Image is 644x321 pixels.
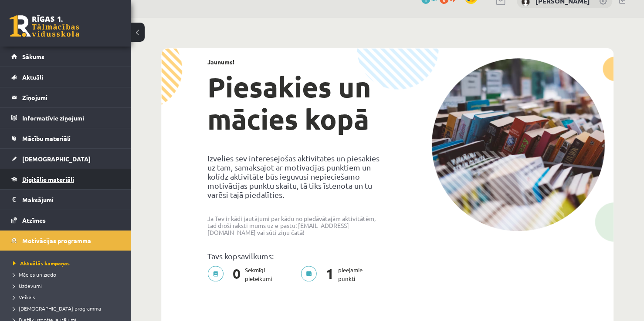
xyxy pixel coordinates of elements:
[22,134,71,142] span: Mācību materiāli
[22,155,91,163] span: [DEMOGRAPHIC_DATA]
[228,266,245,283] span: 0
[13,293,122,301] a: Veikals
[207,266,277,283] p: Sekmīgi pieteikumi
[22,237,91,244] span: Motivācijas programma
[207,71,381,135] h1: Piesakies un mācies kopā
[207,251,381,261] p: Tavs kopsavilkums:
[22,216,46,224] span: Atzīmes
[13,260,70,267] span: Aktuālās kampaņas
[207,215,381,236] p: Ja Tev ir kādi jautājumi par kādu no piedāvātajām aktivitātēm, tad droši raksti mums uz e-pastu: ...
[22,175,74,183] span: Digitālie materiāli
[11,210,120,230] a: Atzīmes
[22,73,43,81] span: Aktuāli
[11,169,120,189] a: Digitālie materiāli
[13,259,122,267] a: Aktuālās kampaņas
[10,15,79,37] a: Rīgas 1. Tālmācības vidusskola
[13,305,101,312] span: [DEMOGRAPHIC_DATA] programma
[13,282,42,289] span: Uzdevumi
[22,87,120,107] legend: Ziņojumi
[11,231,120,251] a: Motivācijas programma
[13,282,122,290] a: Uzdevumi
[11,128,120,148] a: Mācību materiāli
[431,58,605,231] img: campaign-image-1c4f3b39ab1f89d1fca25a8facaab35ebc8e40cf20aedba61fd73fb4233361ac.png
[11,108,120,128] a: Informatīvie ziņojumi
[322,266,338,283] span: 1
[13,271,122,278] a: Mācies un ziedo
[11,67,120,87] a: Aktuāli
[22,190,120,210] legend: Maksājumi
[13,294,35,301] span: Veikals
[207,58,234,66] strong: Jaunums!
[11,190,120,210] a: Maksājumi
[207,154,381,199] p: Izvēlies sev interesējošās aktivitātēs un piesakies uz tām, samaksājot ar motivācijas punktiem un...
[22,108,120,128] legend: Informatīvie ziņojumi
[11,87,120,107] a: Ziņojumi
[11,149,120,169] a: [DEMOGRAPHIC_DATA]
[301,266,368,283] p: pieejamie punkti
[22,53,44,60] span: Sākums
[13,304,122,312] a: [DEMOGRAPHIC_DATA] programma
[11,47,120,67] a: Sākums
[13,271,56,278] span: Mācies un ziedo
